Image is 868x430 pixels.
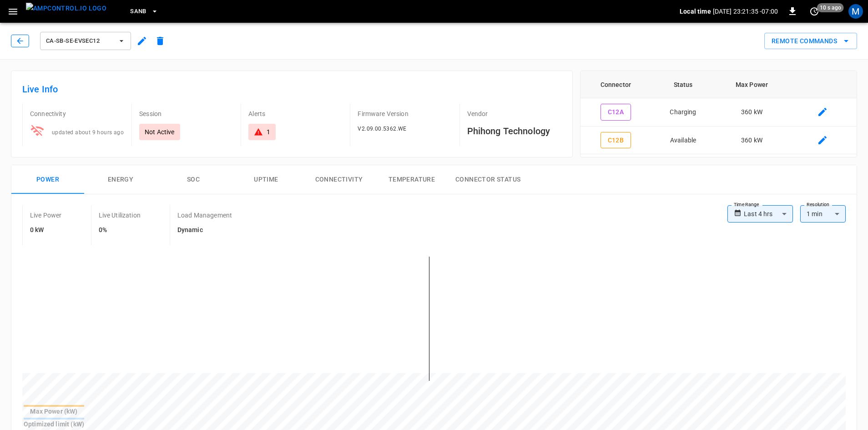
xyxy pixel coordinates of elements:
button: Connectivity [303,165,375,194]
button: C12B [601,132,631,149]
span: updated about 9 hours ago [52,129,124,136]
p: Live Utilization [99,211,141,220]
p: Local time [680,7,711,16]
th: Connector [580,71,651,98]
button: Connector Status [448,165,528,194]
h6: Dynamic [177,225,232,235]
th: Status [651,71,715,98]
button: Uptime [230,165,303,194]
button: C12A [601,104,631,121]
span: SanB [130,6,146,17]
button: ca-sb-se-evseC12 [40,32,131,50]
table: connector table [580,71,857,154]
label: Resolution [807,201,829,208]
button: SOC [157,165,230,194]
button: set refresh interval [807,4,822,19]
td: 360 kW [715,98,788,126]
button: Energy [84,165,157,194]
label: Time Range [734,201,759,208]
div: 1 [267,127,270,137]
p: Connectivity [30,109,124,118]
h6: Phihong Technology [467,124,561,138]
td: Charging [651,98,715,126]
h6: 0% [99,225,141,235]
p: Session [139,109,233,118]
h6: 0 kW [30,225,62,235]
p: Vendor [467,109,561,118]
span: ca-sb-se-evseC12 [46,36,113,46]
div: profile-icon [848,4,863,19]
div: 1 min [800,205,846,223]
p: [DATE] 23:21:35 -07:00 [713,7,778,16]
span: 10 s ago [817,3,844,12]
button: SanB [126,3,162,20]
td: Available [651,126,715,155]
img: ampcontrol.io logo [26,3,106,14]
button: Remote Commands [764,33,857,50]
p: Not Active [145,127,175,137]
div: remote commands options [764,33,857,50]
td: 360 kW [715,126,788,155]
h6: Live Info [22,82,561,96]
p: Alerts [248,109,343,118]
button: Temperature [375,165,448,194]
span: V2.09.00.5362.WE [358,126,406,132]
th: Max Power [715,71,788,98]
p: Live Power [30,211,62,220]
div: Last 4 hrs [744,205,793,223]
p: Load Management [177,211,232,220]
p: Firmware Version [358,109,452,118]
button: Power [11,165,84,194]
